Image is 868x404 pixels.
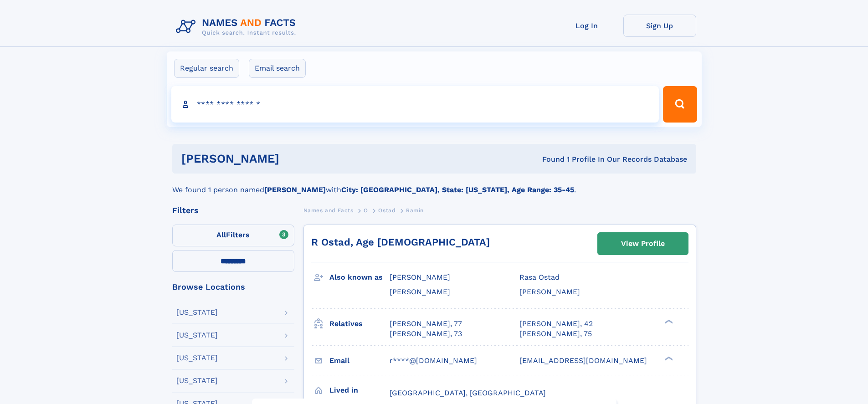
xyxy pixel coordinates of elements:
[390,319,462,329] a: [PERSON_NAME], 77
[329,353,390,368] h3: Email
[390,389,546,397] span: [GEOGRAPHIC_DATA], [GEOGRAPHIC_DATA]
[663,318,673,324] div: ❯
[172,15,303,39] img: Logo Names and Facts
[341,185,574,194] b: City: [GEOGRAPHIC_DATA], State: [US_STATE], Age Range: 35-45
[364,205,368,216] a: O
[181,153,411,164] h1: [PERSON_NAME]
[519,287,580,296] span: [PERSON_NAME]
[216,230,226,239] span: All
[171,86,659,123] input: search input
[378,207,395,214] span: Ostad
[519,356,647,365] span: [EMAIL_ADDRESS][DOMAIN_NAME]
[329,383,390,398] h3: Lived in
[519,273,560,281] span: Rasa Ostad
[364,207,368,214] span: O
[519,329,592,339] a: [PERSON_NAME], 75
[390,273,450,281] span: [PERSON_NAME]
[329,316,390,332] h3: Relatives
[174,59,239,78] label: Regular search
[176,309,218,316] div: [US_STATE]
[264,185,326,194] b: [PERSON_NAME]
[598,233,688,255] a: View Profile
[172,225,294,246] label: Filters
[390,329,462,339] a: [PERSON_NAME], 73
[303,205,354,216] a: Names and Facts
[176,332,218,339] div: [US_STATE]
[621,233,665,254] div: View Profile
[378,205,395,216] a: Ostad
[623,15,696,37] a: Sign Up
[172,283,294,291] div: Browse Locations
[311,236,490,248] a: R Ostad, Age [DEMOGRAPHIC_DATA]
[172,206,294,215] div: Filters
[519,319,593,329] a: [PERSON_NAME], 42
[550,15,623,37] a: Log In
[406,207,424,214] span: Ramin
[176,377,218,384] div: [US_STATE]
[663,86,697,123] button: Search Button
[390,287,450,296] span: [PERSON_NAME]
[411,154,687,164] div: Found 1 Profile In Our Records Database
[329,270,390,285] h3: Also known as
[663,355,673,361] div: ❯
[249,59,306,78] label: Email search
[176,354,218,362] div: [US_STATE]
[172,174,696,195] div: We found 1 person named with .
